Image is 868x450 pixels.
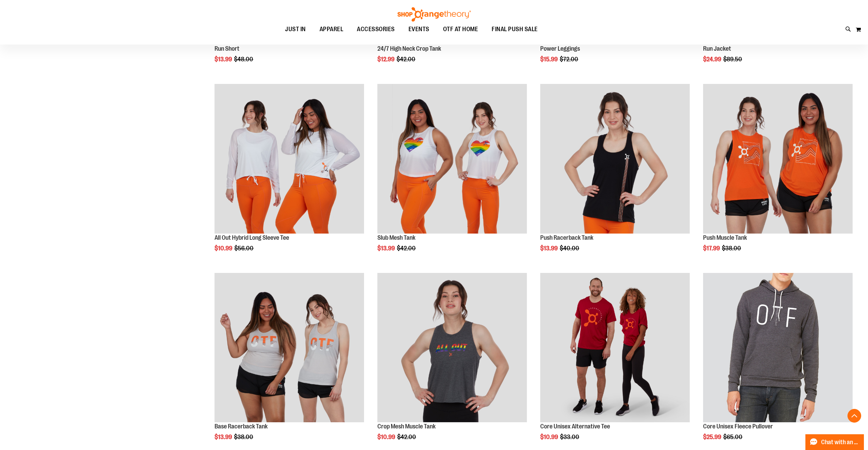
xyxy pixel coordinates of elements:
[377,423,436,430] a: Crop Mesh Muscle Tank
[560,245,580,252] span: $40.00
[377,434,396,440] span: $10.99
[357,22,395,37] span: ACCESSORIES
[540,56,559,63] span: $15.99
[703,84,853,234] img: Product image for Push Muscle Tank
[397,245,417,252] span: $42.00
[492,22,538,37] span: FINAL PUSH SALE
[560,56,579,63] span: $72.00
[350,22,402,37] a: ACCESSORIES
[215,273,364,423] img: Product image for Base Racerback Tank
[560,434,580,440] span: $33.00
[409,22,429,37] span: EVENTS
[215,423,268,430] a: Base Racerback Tank
[402,22,436,37] a: EVENTS
[805,434,864,450] button: Chat with an Expert
[377,84,527,234] img: Product image for Slub Mesh Tank
[703,84,853,235] a: Product image for Push Muscle Tank
[540,84,690,234] img: Product image for Push Racerback Tank
[234,434,254,440] span: $38.00
[540,434,559,440] span: $10.99
[540,45,580,52] a: Power Leggings
[540,273,690,424] a: Product image for Core Unisex Alternative Tee
[397,56,416,63] span: $42.00
[211,80,367,269] div: product
[821,439,860,446] span: Chat with an Expert
[722,245,742,252] span: $38.00
[485,22,545,37] a: FINAL PUSH SALE
[703,273,853,424] a: Product image for Core Unisex Fleece Pullover
[443,22,478,37] span: OTF AT HOME
[703,234,747,241] a: Push Muscle Tank
[703,45,731,52] a: Run Jacket
[234,245,255,252] span: $56.00
[703,245,721,252] span: $17.99
[723,434,743,440] span: $65.00
[703,273,853,423] img: Product image for Core Unisex Fleece Pullover
[320,22,344,37] span: APPAREL
[278,22,313,37] a: JUST IN
[215,434,233,440] span: $13.99
[540,273,690,423] img: Product image for Core Unisex Alternative Tee
[377,234,415,241] a: Slub Mesh Tank
[703,56,722,63] span: $24.99
[215,45,239,52] a: Run Short
[436,22,485,37] a: OTF AT HOME
[374,80,530,269] div: product
[847,409,861,423] button: Back To Top
[377,245,396,252] span: $13.99
[723,56,743,63] span: $89.50
[540,84,690,235] a: Product image for Push Racerback Tank
[397,434,417,440] span: $42.00
[215,84,364,235] a: Product image for All Out Hybrid Long Sleeve Tee
[377,84,527,235] a: Product image for Slub Mesh Tank
[285,22,306,37] span: JUST IN
[313,22,350,37] a: APPAREL
[540,234,593,241] a: Push Racerback Tank
[215,84,364,234] img: Product image for All Out Hybrid Long Sleeve Tee
[700,80,856,269] div: product
[377,45,441,52] a: 24/7 High Neck Crop Tank
[377,56,396,63] span: $12.99
[537,80,693,269] div: product
[397,7,472,22] img: Shop Orangetheory
[234,56,254,63] span: $48.00
[215,273,364,424] a: Product image for Base Racerback Tank
[215,245,233,252] span: $10.99
[703,423,773,430] a: Core Unisex Fleece Pullover
[377,273,527,423] img: Product image for Crop Mesh Muscle Tank
[215,56,233,63] span: $13.99
[377,273,527,424] a: Product image for Crop Mesh Muscle Tank
[215,234,289,241] a: All Out Hybrid Long Sleeve Tee
[540,423,610,430] a: Core Unisex Alternative Tee
[540,245,559,252] span: $13.99
[703,434,722,440] span: $25.99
